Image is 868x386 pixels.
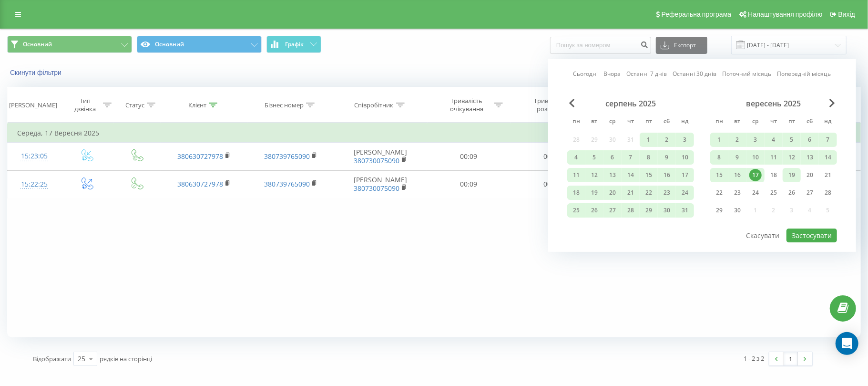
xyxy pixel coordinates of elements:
[606,169,619,181] div: 13
[679,187,691,199] div: 24
[640,186,658,200] div: пт 22 серп 2025 р.
[661,151,673,164] div: 9
[643,151,655,164] div: 8
[786,151,798,164] div: 12
[567,168,585,182] div: пн 11 серп 2025 р.
[748,10,822,18] span: Налаштування профілю
[679,134,691,146] div: 3
[642,115,656,129] abbr: п’ятниця
[569,99,575,107] span: Previous Month
[604,69,621,78] a: Вчора
[801,186,819,200] div: сб 27 вер 2025 р.
[640,150,658,165] div: пт 8 серп 2025 р.
[588,169,601,181] div: 12
[622,168,640,182] div: чт 14 серп 2025 р.
[713,169,725,181] div: 15
[710,99,837,108] div: вересень 2025
[767,187,780,199] div: 25
[731,204,744,217] div: 30
[731,187,744,199] div: 23
[658,150,676,165] div: сб 9 серп 2025 р.
[606,151,619,164] div: 6
[710,133,728,147] div: пн 1 вер 2025 р.
[567,203,585,218] div: пн 25 серп 2025 р.
[567,99,694,108] div: серпень 2025
[427,143,511,170] td: 00:09
[676,168,694,182] div: нд 17 серп 2025 р.
[786,229,837,242] button: Застосувати
[585,203,603,218] div: вт 26 серп 2025 р.
[783,168,801,182] div: пт 19 вер 2025 р.
[829,99,835,107] span: Next Month
[627,69,667,78] a: Останні 7 днів
[605,115,620,129] abbr: середа
[33,355,71,363] span: Відображати
[587,115,602,129] abbr: вівторок
[603,150,622,165] div: ср 6 серп 2025 р.
[354,184,399,193] a: 380730075090
[622,203,640,218] div: чт 28 серп 2025 р.
[658,168,676,182] div: сб 16 серп 2025 р.
[640,168,658,182] div: пт 15 серп 2025 р.
[804,151,816,164] div: 13
[822,151,834,164] div: 14
[573,69,598,78] a: Сьогодні
[7,36,132,53] button: Основний
[334,143,428,170] td: [PERSON_NAME]
[567,186,585,200] div: пн 18 серп 2025 р.
[643,204,655,217] div: 29
[511,170,594,198] td: 00:05
[731,134,744,146] div: 2
[624,187,637,199] div: 21
[783,186,801,200] div: пт 26 вер 2025 р.
[676,186,694,200] div: нд 24 серп 2025 р.
[661,169,673,181] div: 16
[570,169,582,181] div: 11
[801,150,819,165] div: сб 13 вер 2025 р.
[822,187,834,199] div: 28
[767,151,780,164] div: 11
[524,97,575,113] div: Тривалість розмови
[710,203,728,218] div: пн 29 вер 2025 р.
[746,168,765,182] div: ср 17 вер 2025 р.
[767,134,780,146] div: 4
[749,134,762,146] div: 3
[804,187,816,199] div: 27
[766,115,781,129] abbr: четвер
[603,186,622,200] div: ср 20 серп 2025 р.
[177,152,223,161] a: 380630727978
[679,151,691,164] div: 10
[661,204,673,217] div: 30
[177,179,223,188] a: 380630727978
[746,133,765,147] div: ср 3 вер 2025 р.
[710,168,728,182] div: пн 15 вер 2025 р.
[710,150,728,165] div: пн 8 вер 2025 р.
[8,124,861,143] td: Середа, 17 Вересня 2025
[713,187,725,199] div: 22
[748,115,763,129] abbr: середа
[264,152,310,161] a: 380739765090
[728,186,746,200] div: вт 23 вер 2025 р.
[712,115,726,129] abbr: понеділок
[17,175,51,194] div: 15:22:25
[623,115,638,129] abbr: четвер
[588,151,601,164] div: 5
[660,115,674,129] abbr: субота
[9,101,57,109] div: [PERSON_NAME]
[783,150,801,165] div: пт 12 вер 2025 р.
[603,168,622,182] div: ср 13 серп 2025 р.
[801,168,819,182] div: сб 20 вер 2025 р.
[265,101,304,109] div: Бізнес номер
[588,187,601,199] div: 19
[661,187,673,199] div: 23
[658,203,676,218] div: сб 30 серп 2025 р.
[749,151,762,164] div: 10
[624,151,637,164] div: 7
[822,134,834,146] div: 7
[570,187,582,199] div: 18
[640,203,658,218] div: пт 29 серп 2025 р.
[585,150,603,165] div: вт 5 серп 2025 р.
[723,69,772,78] a: Поточний місяць
[624,169,637,181] div: 14
[804,169,816,181] div: 20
